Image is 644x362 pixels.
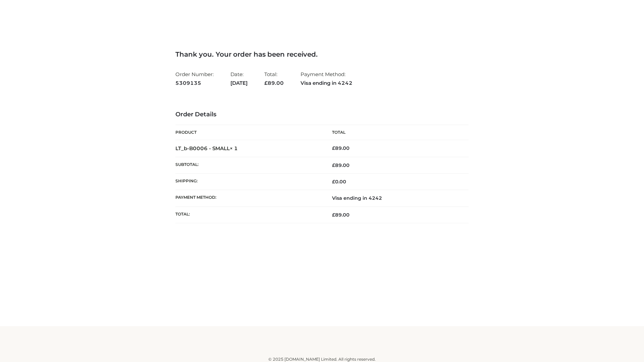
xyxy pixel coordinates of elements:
span: £ [332,179,335,185]
li: Date: [230,68,248,89]
td: Visa ending in 4242 [322,190,469,206]
span: £ [332,212,335,218]
strong: Visa ending in 4242 [301,79,353,87]
th: Product [175,125,322,140]
strong: [DATE] [230,79,248,87]
li: Order Number: [175,68,214,89]
span: 89.00 [264,80,284,86]
li: Total: [264,68,284,89]
h3: Order Details [175,111,469,118]
th: Total: [175,206,322,223]
th: Payment method: [175,190,322,206]
th: Subtotal: [175,157,322,173]
strong: 5309135 [175,79,214,87]
span: £ [332,162,335,168]
span: 89.00 [332,162,350,168]
span: £ [332,145,335,151]
strong: × 1 [230,145,238,152]
th: Shipping: [175,174,322,190]
span: £ [264,80,268,86]
span: 89.00 [332,212,350,218]
li: Payment Method: [301,68,353,89]
bdi: 89.00 [332,145,350,151]
bdi: 0.00 [332,179,346,185]
th: Total [322,125,469,140]
strong: LT_b-B0006 - SMALL [175,145,238,152]
h3: Thank you. Your order has been received. [175,50,469,58]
